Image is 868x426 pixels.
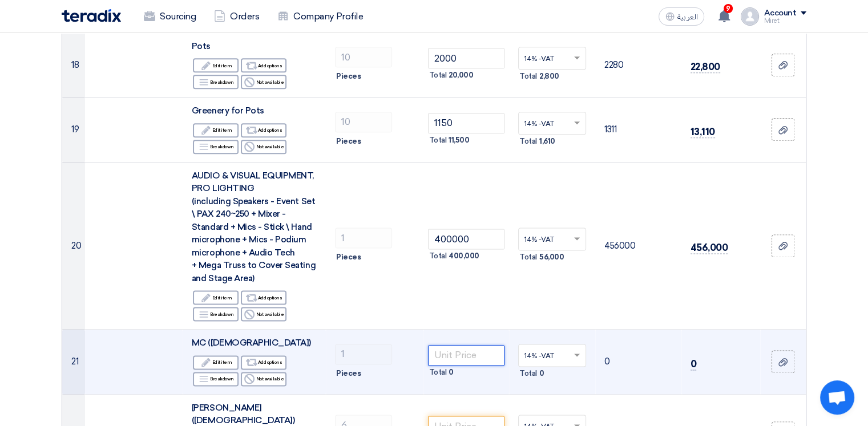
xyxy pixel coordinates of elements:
[335,228,392,248] input: RFQ_STEP1.ITEMS.2.AMOUNT_TITLE
[62,33,85,98] td: 18
[193,307,239,321] div: Breakdown
[241,307,286,321] div: Not available
[428,229,505,249] input: Unit Price
[205,4,268,29] a: Orders
[62,9,121,22] img: Teradix logo
[192,41,211,51] span: Pots
[192,338,311,348] span: MC ([DEMOGRAPHIC_DATA])
[764,18,806,24] div: Miret
[519,136,537,147] span: Total
[539,251,564,263] span: 56,000
[336,251,361,263] span: Pieces
[429,250,447,262] span: Total
[595,330,681,395] td: 0
[539,368,544,379] span: 0
[428,113,505,133] input: Unit Price
[62,330,85,395] td: 21
[192,106,264,116] span: Greenery for Pots
[335,47,392,67] input: RFQ_STEP1.ITEMS.2.AMOUNT_TITLE
[192,403,294,426] span: [PERSON_NAME] ([DEMOGRAPHIC_DATA])
[428,48,505,68] input: Unit Price
[241,58,286,72] div: Add options
[62,98,85,163] td: 19
[193,58,239,72] div: Edit item
[519,71,537,82] span: Total
[539,71,559,82] span: 2,800
[449,135,469,146] span: 11,500
[449,70,473,81] span: 20,000
[193,140,239,154] div: Breakdown
[595,98,681,163] td: 1311
[193,372,239,386] div: Breakdown
[241,355,286,370] div: Add options
[820,380,854,415] a: Open chat
[429,135,447,146] span: Total
[741,7,759,26] img: profile_test.png
[192,171,316,283] span: AUDIO & VISUAL EQUIPMENT, PRO LIGHTING (including Speakers - Event Set \ PAX 240~250 + Mixer - St...
[268,4,372,29] a: Company Profile
[764,9,796,18] div: Account
[193,75,239,89] div: Breakdown
[241,290,286,305] div: Add options
[677,13,697,21] span: العربية
[659,7,704,26] button: العربية
[336,368,361,379] span: Pieces
[429,70,447,81] span: Total
[336,71,361,82] span: Pieces
[519,368,537,379] span: Total
[518,47,586,70] ng-select: VAT
[241,123,286,137] div: Add options
[691,61,720,73] span: 22,800
[518,344,586,367] ng-select: VAT
[595,33,681,98] td: 2280
[449,250,479,262] span: 400,000
[335,112,392,132] input: RFQ_STEP1.ITEMS.2.AMOUNT_TITLE
[336,136,361,147] span: Pieces
[135,4,205,29] a: Sourcing
[595,162,681,330] td: 456000
[62,162,85,330] td: 20
[518,112,586,135] ng-select: VAT
[518,228,586,250] ng-select: VAT
[691,242,728,254] span: 456,000
[241,75,286,89] div: Not available
[193,355,239,370] div: Edit item
[691,126,715,138] span: 13,110
[429,367,447,378] span: Total
[428,345,505,366] input: Unit Price
[449,367,454,378] span: 0
[241,372,286,386] div: Not available
[193,123,239,137] div: Edit item
[724,4,733,13] span: 9
[691,358,697,370] span: 0
[519,251,537,263] span: Total
[241,140,286,154] div: Not available
[335,344,392,364] input: RFQ_STEP1.ITEMS.2.AMOUNT_TITLE
[193,290,239,305] div: Edit item
[539,136,555,147] span: 1,610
